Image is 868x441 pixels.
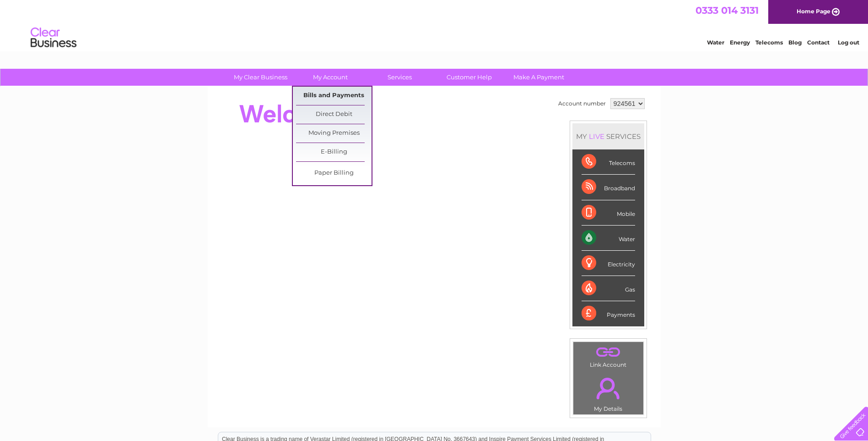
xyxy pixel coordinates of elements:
[582,175,635,200] div: Broadband
[501,69,577,86] a: Make A Payment
[296,105,372,124] a: Direct Debit
[695,5,759,16] a: 0333 014 3131
[223,69,298,86] a: My Clear Business
[296,124,372,143] a: Moving Premises
[582,251,635,276] div: Electricity
[730,39,750,46] a: Energy
[582,226,635,251] div: Water
[755,39,783,46] a: Telecoms
[788,39,802,46] a: Blog
[573,342,644,370] td: Link Account
[582,276,635,301] div: Gas
[587,132,606,141] div: LIVE
[218,5,651,44] div: Clear Business is a trading name of Verastar Limited (registered in [GEOGRAPHIC_DATA] No. 3667643...
[582,301,635,326] div: Payments
[807,39,830,46] a: Contact
[707,39,724,46] a: Water
[572,123,644,149] div: MY SERVICES
[838,39,859,46] a: Log out
[582,149,635,175] div: Telecoms
[431,69,507,86] a: Customer Help
[573,370,644,415] td: My Details
[296,164,372,182] a: Paper Billing
[576,372,641,404] a: .
[362,69,437,86] a: Services
[296,87,372,105] a: Bills and Payments
[576,344,641,360] a: .
[556,96,608,111] td: Account number
[582,200,635,226] div: Mobile
[292,69,368,86] a: My Account
[30,24,77,52] img: logo.png
[296,143,372,161] a: E-Billing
